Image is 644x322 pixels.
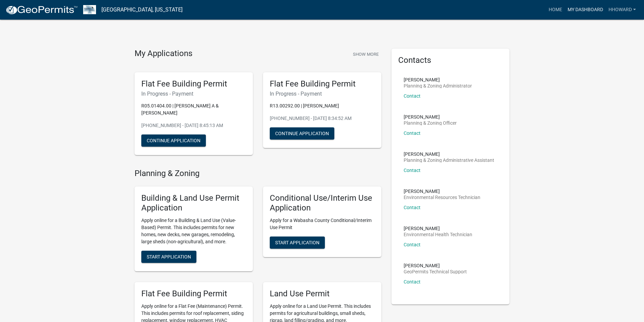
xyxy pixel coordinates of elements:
h5: Flat Fee Building Permit [270,79,375,89]
h6: In Progress - Payment [141,91,246,97]
button: Continue Application [141,134,206,147]
span: Start Application [275,240,319,245]
p: Planning & Zoning Administrator [404,83,472,88]
p: [PERSON_NAME] [404,189,480,194]
button: Show More [350,49,381,60]
a: My Dashboard [565,3,606,16]
h5: Flat Fee Building Permit [141,79,246,89]
a: Contact [404,242,421,247]
a: Home [546,3,565,16]
a: Contact [404,168,421,173]
a: Contact [404,130,421,136]
span: Start Application [147,254,191,259]
a: [GEOGRAPHIC_DATA], [US_STATE] [101,4,183,16]
p: [PERSON_NAME] [404,226,472,231]
h5: Contacts [398,55,503,65]
p: Apply for a Wabasha County Conditional/Interim Use Permit [270,217,375,231]
h4: Planning & Zoning [135,169,381,178]
p: [PERSON_NAME] [404,152,494,156]
button: Start Application [270,237,325,249]
p: Environmental Health Technician [404,232,472,237]
h5: Conditional Use/Interim Use Application [270,193,375,213]
h5: Land Use Permit [270,289,375,299]
a: Hhoward [606,3,639,16]
p: Planning & Zoning Administrative Assistant [404,158,494,163]
button: Continue Application [270,127,334,140]
p: Environmental Resources Technician [404,195,480,200]
a: Contact [404,205,421,210]
button: Start Application [141,251,196,263]
img: Wabasha County, Minnesota [83,5,96,14]
h6: In Progress - Payment [270,91,375,97]
a: Contact [404,93,421,99]
a: Contact [404,279,421,284]
p: Apply online for a Building & Land Use (Value-Based) Permit. This includes permits for new homes,... [141,217,246,245]
p: Planning & Zoning Officer [404,121,457,125]
h4: My Applications [135,49,192,59]
p: [PERSON_NAME] [404,115,457,119]
h5: Flat Fee Building Permit [141,289,246,299]
p: R13.00292.00 | [PERSON_NAME] [270,102,375,109]
p: [PHONE_NUMBER] - [DATE] 8:34:52 AM [270,115,375,122]
p: [PERSON_NAME] [404,77,472,82]
p: [PHONE_NUMBER] - [DATE] 8:45:13 AM [141,122,246,129]
h5: Building & Land Use Permit Application [141,193,246,213]
p: R05.01404.00 | [PERSON_NAME] A & [PERSON_NAME] [141,102,246,117]
p: [PERSON_NAME] [404,263,467,268]
p: GeoPermits Technical Support [404,269,467,274]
